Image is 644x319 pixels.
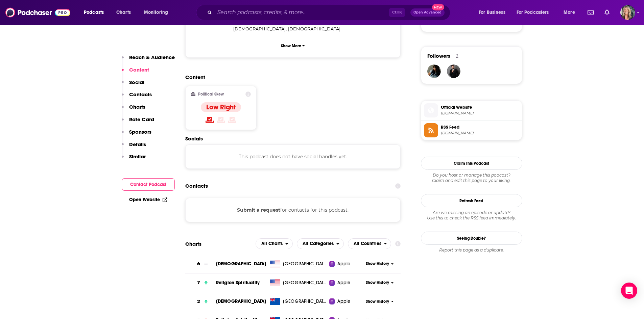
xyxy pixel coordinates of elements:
[256,238,293,249] button: open menu
[185,74,396,80] h2: Content
[421,232,522,245] a: Seeing Double?
[421,172,522,178] span: Do you host or manage this podcast?
[427,53,450,59] span: Followers
[564,8,575,17] span: More
[424,103,519,117] a: Official Website[DOMAIN_NAME]
[197,298,200,305] h3: 2
[297,238,344,249] h2: Categories
[122,91,152,104] button: Contacts
[267,261,329,267] a: [GEOGRAPHIC_DATA]
[129,79,144,85] p: Social
[144,8,168,17] span: Monitoring
[122,141,146,154] button: Details
[122,178,175,191] button: Contact Podcast
[303,241,334,246] span: All Categories
[256,238,293,249] h2: Platforms
[122,104,145,116] button: Charts
[620,5,635,20] span: Logged in as lisa.beech
[424,123,519,137] a: RSS Feed[DOMAIN_NAME]
[421,157,522,170] button: Claim This Podcast
[329,261,363,267] a: Apple
[185,135,401,142] h2: Socials
[281,44,301,48] p: Show More
[216,261,266,267] a: [DEMOGRAPHIC_DATA]
[122,129,151,141] button: Sponsors
[297,238,344,249] button: open menu
[122,116,154,129] button: Rate Card
[233,25,287,33] span: ,
[122,153,146,166] button: Similar
[427,64,441,78] img: MerakiBeautyBar
[288,26,340,31] span: [DEMOGRAPHIC_DATA]
[559,7,583,18] button: open menu
[413,11,442,14] span: Open Advanced
[441,131,519,136] span: feeds.megaphone.fm
[621,283,637,299] div: Open Intercom Messenger
[421,247,522,253] div: Report this page as a duplicate.
[354,241,381,246] span: All Countries
[191,39,395,52] button: Show More
[363,280,396,286] button: Show History
[421,194,522,207] button: Refresh Feed
[216,298,266,304] a: [DEMOGRAPHIC_DATA]
[602,7,612,18] a: Show notifications dropdown
[432,4,444,10] span: New
[116,8,131,17] span: Charts
[237,206,280,214] button: Submit a request
[337,280,350,286] span: Apple
[410,8,445,17] button: Open AdvancedNew
[216,280,260,286] a: Religion Spirituality
[366,299,389,304] span: Show History
[337,298,350,305] span: Apple
[5,6,70,19] a: Podchaser - Follow, Share and Rate Podcasts
[185,241,201,247] h2: Charts
[261,241,283,246] span: All Charts
[441,124,519,130] span: RSS Feed
[474,7,514,18] button: open menu
[329,280,363,286] a: Apple
[129,104,145,110] p: Charts
[348,238,391,249] h2: Countries
[206,103,236,111] h4: Low Right
[267,280,329,286] a: [GEOGRAPHIC_DATA]
[447,64,460,78] a: JohirMia
[129,91,152,98] p: Contacts
[122,79,144,91] button: Social
[129,129,151,135] p: Sponsors
[129,197,167,203] a: Open Website
[122,54,175,67] button: Reach & Audience
[620,5,635,20] img: User Profile
[129,54,175,60] p: Reach & Audience
[267,298,329,305] a: [GEOGRAPHIC_DATA]
[185,273,216,292] a: 7
[197,279,200,287] h3: 7
[441,111,519,116] span: lakepointe.church
[185,144,401,169] div: This podcast does not have social handles yet.
[363,299,396,304] button: Show History
[185,180,208,192] h2: Contacts
[185,292,216,311] a: 2
[456,53,458,59] div: 2
[389,8,405,17] span: Ctrl K
[421,172,522,183] div: Claim and edit this page to your liking.
[185,255,216,273] a: 6
[215,7,389,18] input: Search podcasts, credits, & more...
[366,280,389,286] span: Show History
[517,8,549,17] span: For Podcasters
[129,116,154,123] p: Rate Card
[363,261,396,267] button: Show History
[421,210,522,221] div: Are we missing an episode or update? Use this to check the RSS feed immediately.
[283,280,327,286] span: United States
[348,238,391,249] button: open menu
[202,5,457,20] div: Search podcasts, credits, & more...
[620,5,635,20] button: Show profile menu
[185,198,401,222] div: for contacts for this podcast.
[283,261,327,267] span: United States
[129,67,149,73] p: Content
[585,7,596,18] a: Show notifications dropdown
[79,7,113,18] button: open menu
[129,153,146,160] p: Similar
